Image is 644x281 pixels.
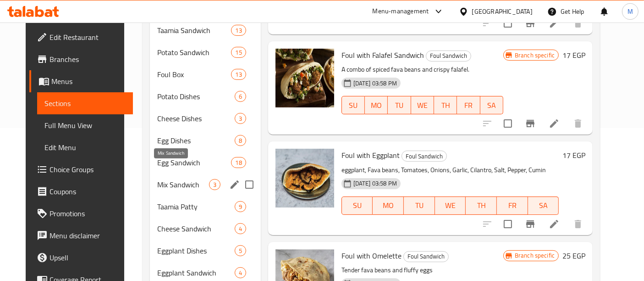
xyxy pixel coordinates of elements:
[341,164,559,176] p: eggplant, Fava beans, Tomatoes, Onions, Garlic, Cilantro, Salt, Pepper, Cumin
[498,114,517,133] span: Select to update
[50,208,126,219] span: Promotions
[373,197,404,215] button: MO
[157,113,234,124] span: Cheese Dishes
[404,197,435,215] button: TU
[150,218,260,240] div: Cheese Sandwich4
[157,69,231,80] span: Foul Box
[435,197,466,215] button: WE
[235,223,246,234] div: items
[562,49,585,62] h6: 17 EGP
[44,142,126,153] span: Edit Menu
[341,197,373,215] button: SU
[627,6,633,17] span: M
[562,149,585,162] h6: 17 EGP
[549,219,560,230] a: Edit menu item
[388,96,411,114] button: TU
[37,136,133,158] a: Edit Menu
[157,245,234,256] span: Eggplant Dishes
[51,76,126,87] span: Menus
[498,14,517,33] span: Select to update
[235,245,246,256] div: items
[341,64,503,75] p: A combo of spiced fava beans and crispy falafel.
[157,47,231,58] span: Potato Sandwich
[498,214,517,234] span: Select to update
[469,199,493,212] span: TH
[29,225,133,247] a: Menu disclaimer
[209,180,220,189] span: 3
[50,252,126,263] span: Upsell
[235,202,246,211] span: 9
[50,186,126,197] span: Coupons
[346,99,361,112] span: SU
[411,96,434,114] button: WE
[150,19,260,41] div: Taamia Sandwich13
[29,48,133,70] a: Branches
[511,251,558,260] span: Branch specific
[150,152,260,174] div: Egg Sandwich18
[231,48,245,57] span: 15
[404,251,448,262] span: Foul Sandwich
[231,157,246,168] div: items
[528,197,559,215] button: SA
[484,99,500,112] span: SA
[235,114,246,123] span: 3
[275,149,334,208] img: Foul with Eggplant
[29,202,133,225] a: Promotions
[341,96,365,114] button: SU
[235,225,246,233] span: 4
[369,99,384,112] span: MO
[29,180,133,202] a: Coupons
[29,70,133,92] a: Menus
[426,51,471,62] div: Foul Sandwich
[402,151,447,162] div: Foul Sandwich
[44,98,126,109] span: Sections
[341,264,503,276] p: Tender fava beans and fluffy eggs
[228,178,242,191] button: edit
[466,197,497,215] button: TH
[457,96,480,114] button: FR
[231,70,245,79] span: 13
[157,25,231,36] span: Taamia Sandwich
[157,157,231,168] span: Egg Sandwich
[402,151,446,162] span: Foul Sandwich
[37,114,133,136] a: Full Menu View
[501,199,524,212] span: FR
[438,99,453,112] span: TH
[511,51,558,60] span: Branch specific
[519,112,541,135] button: Branch-specific-item
[235,135,246,146] div: items
[50,54,126,65] span: Branches
[235,269,246,277] span: 4
[350,179,401,188] span: [DATE] 03:58 PM
[29,247,133,269] a: Upsell
[346,199,369,212] span: SU
[150,85,260,107] div: Potato Dishes6
[150,129,260,152] div: Egg Dishes8
[150,63,260,85] div: Foul Box13
[157,135,234,146] span: Egg Dishes
[231,47,246,58] div: items
[461,99,476,112] span: FR
[235,136,246,145] span: 8
[567,213,589,235] button: delete
[157,267,234,278] span: Eggplant Sandwich
[231,25,246,36] div: items
[150,240,260,262] div: Eggplant Dishes5
[415,99,430,112] span: WE
[231,69,246,80] div: items
[549,18,560,29] a: Edit menu item
[567,12,589,34] button: delete
[472,6,533,17] div: [GEOGRAPHIC_DATA]
[150,107,260,129] div: Cheese Dishes3
[231,158,245,167] span: 18
[235,113,246,124] div: items
[157,91,234,102] span: Potato Dishes
[407,199,431,212] span: TU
